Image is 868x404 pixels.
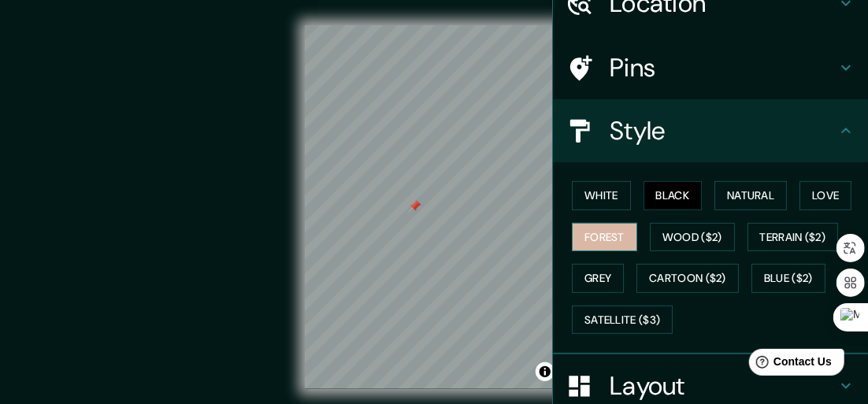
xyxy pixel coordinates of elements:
[572,306,673,335] button: Satellite ($3)
[610,52,836,83] h4: Pins
[553,36,868,99] div: Pins
[536,362,555,381] button: Toggle attribution
[305,25,562,389] canvas: Map
[644,181,703,210] button: Black
[610,370,836,402] h4: Layout
[572,264,624,293] button: Grey
[714,181,787,210] button: Natural
[610,115,836,146] h4: Style
[572,181,631,210] button: White
[728,343,851,387] iframe: Help widget launcher
[636,264,739,293] button: Cartoon ($2)
[553,99,868,162] div: Style
[799,181,851,210] button: Love
[650,223,735,252] button: Wood ($2)
[751,264,825,293] button: Blue ($2)
[747,223,839,252] button: Terrain ($2)
[572,223,637,252] button: Forest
